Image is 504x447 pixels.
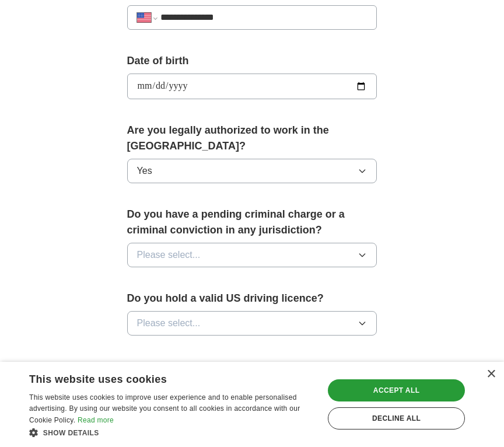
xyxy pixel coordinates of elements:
label: Are you legally authorized to work in the [GEOGRAPHIC_DATA]? [127,123,377,154]
span: Show details [43,429,99,437]
span: Please select... [137,316,201,330]
label: Do you have a pending criminal charge or a criminal conviction in any jurisdiction? [127,207,377,238]
button: Yes [127,159,377,183]
label: Do you hold a valid US driving licence? [127,291,377,306]
div: Close [487,370,495,379]
div: This website uses cookies [29,369,286,386]
a: Read more, opens a new window [78,416,114,424]
span: Please select... [137,248,201,262]
button: Please select... [127,243,377,267]
span: Yes [137,164,152,178]
button: Please select... [127,311,377,336]
label: Please confirm your veteran status [127,359,377,375]
div: Decline all [328,407,465,429]
div: Accept all [328,379,465,401]
span: This website uses cookies to improve user experience and to enable personalised advertising. By u... [29,393,300,425]
label: Date of birth [127,53,377,69]
div: Show details [29,427,315,438]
